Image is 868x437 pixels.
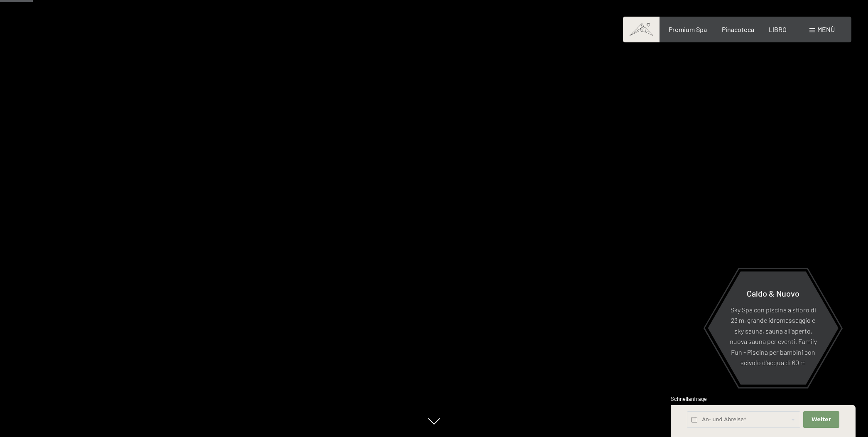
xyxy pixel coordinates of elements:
p: Sky Spa con piscina a sfioro di 23 m, grande idromassaggio e sky sauna, sauna all'aperto, nuova s... [728,304,818,368]
a: LIBRO [769,25,787,33]
a: Premium Spa [669,25,707,33]
a: Pinacoteca [722,25,754,33]
span: Schnellanfrage [671,395,707,402]
button: Weiter [803,411,839,428]
span: Menù [817,25,835,33]
a: Caldo & Nuovo Sky Spa con piscina a sfioro di 23 m, grande idromassaggio e sky sauna, sauna all'a... [707,271,839,385]
span: Caldo & Nuovo [747,288,799,298]
span: Weiter [812,416,831,423]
